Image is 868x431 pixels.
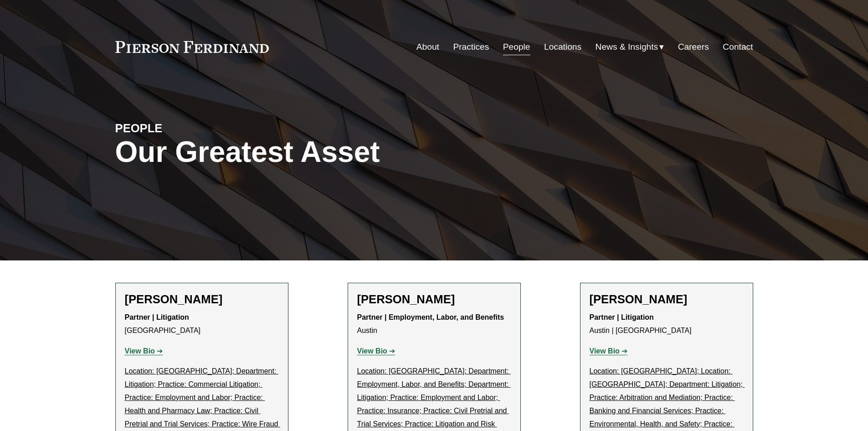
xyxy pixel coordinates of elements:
[544,38,581,56] a: Locations
[125,347,155,355] strong: View Bio
[357,347,387,355] strong: View Bio
[590,347,620,355] strong: View Bio
[357,347,395,355] a: View Bio
[416,38,439,56] a: About
[125,311,279,338] p: [GEOGRAPHIC_DATA]
[590,292,744,306] h2: [PERSON_NAME]
[125,347,163,355] a: View Bio
[590,311,744,338] p: Austin | [GEOGRAPHIC_DATA]
[596,38,664,56] a: folder dropdown
[596,39,658,55] span: News & Insights
[723,38,753,56] a: Contact
[357,292,511,306] h2: [PERSON_NAME]
[357,313,504,321] strong: Partner | Employment, Labor, and Benefits
[357,311,511,338] p: Austin
[125,313,189,321] strong: Partner | Litigation
[590,347,628,355] a: View Bio
[503,38,530,56] a: People
[115,121,275,135] h4: PEOPLE
[590,313,654,321] strong: Partner | Litigation
[125,292,279,306] h2: [PERSON_NAME]
[678,38,709,56] a: Careers
[115,135,540,169] h1: Our Greatest Asset
[453,38,489,56] a: Practices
